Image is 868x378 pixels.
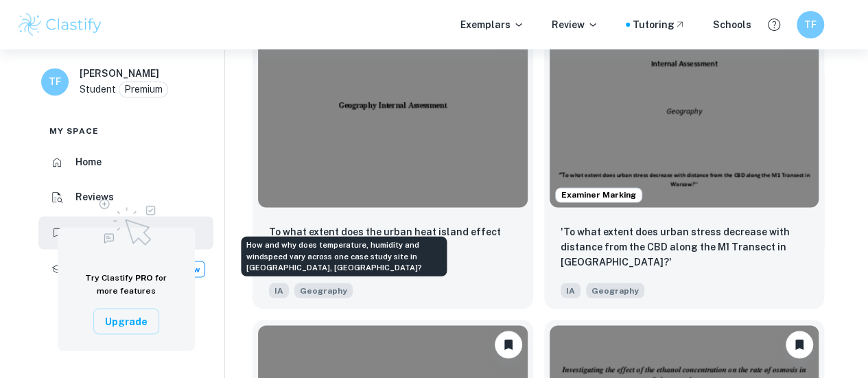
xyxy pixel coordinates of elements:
[75,225,128,240] h6: Bookmarks
[80,66,159,81] h6: [PERSON_NAME]
[258,5,527,207] img: Geography IA example thumbnail: To what extent does the urban heat islan
[552,17,598,32] p: Review
[561,224,808,269] p: 'To what extent does urban stress decrease with distance from the CBD along the M1 Transect in Wa...
[633,17,685,32] a: Tutoring
[269,283,289,298] span: IA
[803,17,819,32] h6: TF
[92,190,161,249] img: Upgrade to Pro
[38,216,213,249] a: Bookmarks
[762,13,786,36] button: Help and Feedback
[269,224,516,254] p: To what extent does the urban heat island effect occur in Bydgoszcz
[586,283,644,298] span: Geography
[241,236,447,276] div: How and why does temperature, humidity and windspeed vary across one case study site in [GEOGRAPH...
[135,272,153,282] span: PRO
[80,82,116,97] p: Student
[495,331,522,358] button: Unbookmark
[460,17,524,32] p: Exemplars
[74,271,178,297] h6: Try Clastify for more features
[38,145,213,178] a: Home
[550,5,819,207] img: Geography IA example thumbnail: 'To what extent does urban stress decrea
[49,125,99,137] span: My space
[75,189,114,204] h6: Reviews
[47,74,63,89] h6: TF
[38,181,213,214] a: Reviews
[93,308,159,334] button: Upgrade
[16,11,104,38] img: Clastify logo
[786,331,813,358] button: Unbookmark
[797,11,824,38] button: TF
[124,82,163,97] p: Premium
[713,17,751,32] a: Schools
[294,283,353,298] span: Geography
[561,283,580,298] span: IA
[75,154,102,169] h6: Home
[556,189,642,201] span: Examiner Marking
